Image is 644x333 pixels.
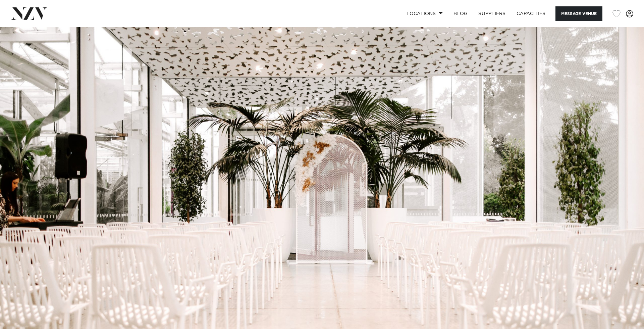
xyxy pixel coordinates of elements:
[473,6,511,21] a: SUPPLIERS
[11,7,47,19] img: nzv-logo.png
[511,6,551,21] a: Capacities
[401,6,448,21] a: Locations
[448,6,473,21] a: BLOG
[555,6,602,21] button: Message Venue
